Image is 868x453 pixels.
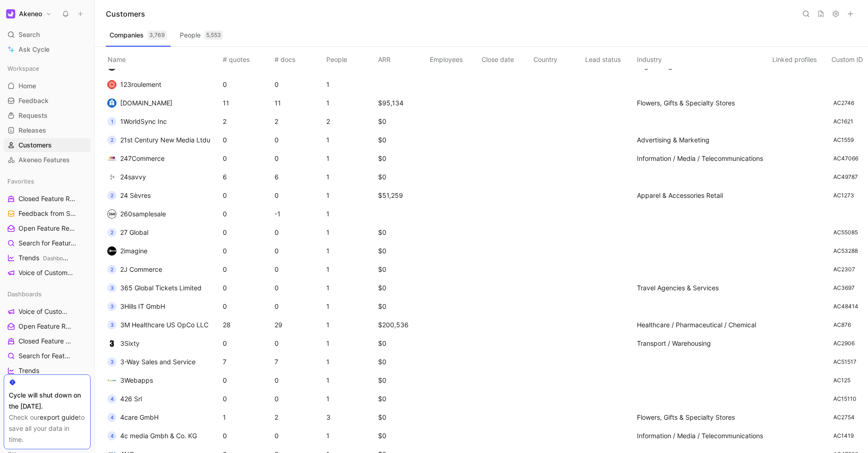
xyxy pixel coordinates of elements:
[833,265,855,274] div: AC2307
[221,47,273,69] th: # quotes
[18,209,78,219] span: Feedback from Support Team
[4,174,91,188] div: Favorites
[120,413,159,421] span: 4care GmbH
[104,77,165,92] button: logo123roulement
[120,173,146,181] span: 24savvy
[376,427,428,445] td: $0
[4,349,91,363] a: Search for Feature Requests
[376,334,428,353] td: $0
[376,223,428,242] td: $0
[104,299,168,314] button: 33Hills IT GmbH
[104,244,151,258] button: logo2imagine
[4,266,91,280] a: Voice of Customers
[19,10,42,18] h1: Akeneo
[107,357,116,367] div: 3
[273,279,324,297] td: 0
[273,75,324,94] td: 0
[104,392,145,406] button: 4426 Srl
[4,192,91,206] a: Closed Feature Requests
[273,297,324,316] td: 0
[18,29,40,40] span: Search
[4,94,91,108] a: Feedback
[4,207,91,220] a: Feedback from Support Team
[4,109,91,122] a: Requests
[120,117,167,125] span: 1WorldSync Inc
[107,80,116,89] img: logo
[273,205,324,223] td: -1
[273,223,324,242] td: 0
[18,351,74,361] span: Search for Feature Requests
[120,210,166,218] span: 260samplesale
[4,138,91,152] a: Customers
[324,186,376,205] td: 1
[4,43,91,56] a: Ask Cycle
[833,320,851,330] div: AC876
[104,170,149,184] button: logo24savvy
[107,283,116,293] div: 3
[43,255,74,262] span: Dashboards
[376,390,428,408] td: $0
[324,408,376,427] td: 3
[324,316,376,334] td: 1
[833,302,858,311] div: AC48414
[107,320,116,330] div: 3
[833,431,854,441] div: AC1419
[120,62,167,70] span: 121eCommerce
[104,281,205,295] button: 3365 Global Tickets Limited
[7,289,42,299] span: Dashboards
[18,194,76,204] span: Closed Feature Requests
[18,322,72,331] span: Open Feature Requests
[4,7,54,20] button: AkeneoAkeneo
[4,287,91,422] div: DashboardsVoice of CustomersOpen Feature RequestsClosed Feature RequestsSearch for Feature Reques...
[106,8,145,19] h1: Customers
[833,357,856,367] div: AC51517
[635,316,770,334] td: Healthcare / Pharmaceutical / Chemical
[9,412,86,445] div: Check our to save all your data in time.
[104,188,154,203] button: 224 Sèvres
[104,318,212,332] button: 33M Healthcare US OpCo LLC
[273,334,324,353] td: 0
[635,47,770,69] th: Industry
[273,390,324,408] td: 0
[273,371,324,390] td: 0
[376,242,428,260] td: $0
[176,28,226,43] button: People
[18,337,73,346] span: Closed Feature Requests
[104,262,165,277] button: 22J Commerce
[104,225,152,240] button: 227 Global
[120,376,153,384] span: 3Webapps
[120,395,142,403] span: 426 Srl
[376,371,428,390] td: $0
[7,64,39,73] span: Workspace
[107,154,116,163] img: logo
[324,390,376,408] td: 1
[4,28,91,42] div: Search
[107,172,116,182] img: logo
[120,265,162,273] span: 2J Commerce
[635,131,770,149] td: Advertising & Marketing
[324,371,376,390] td: 1
[221,75,273,94] td: 0
[18,253,68,263] span: Trends
[107,209,116,219] img: logo
[324,279,376,297] td: 1
[532,47,583,69] th: Country
[221,149,273,168] td: 0
[376,94,428,112] td: $95,134
[833,191,854,200] div: AC1273
[324,242,376,260] td: 1
[107,339,116,348] img: logo
[273,408,324,427] td: 2
[4,123,91,137] a: Releases
[221,112,273,131] td: 2
[120,247,147,255] span: 2imagine
[635,427,770,445] td: Information / Media / Telecommunications
[4,153,91,167] a: Akeneo Features
[833,283,855,293] div: AC3697
[635,408,770,427] td: Flowers, Gifts & Specialty Stores
[221,131,273,149] td: 0
[833,246,858,256] div: AC53288
[120,80,161,88] span: 123roulement
[18,224,76,233] span: Open Feature Requests
[120,358,196,366] span: 3-Way Sales and Service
